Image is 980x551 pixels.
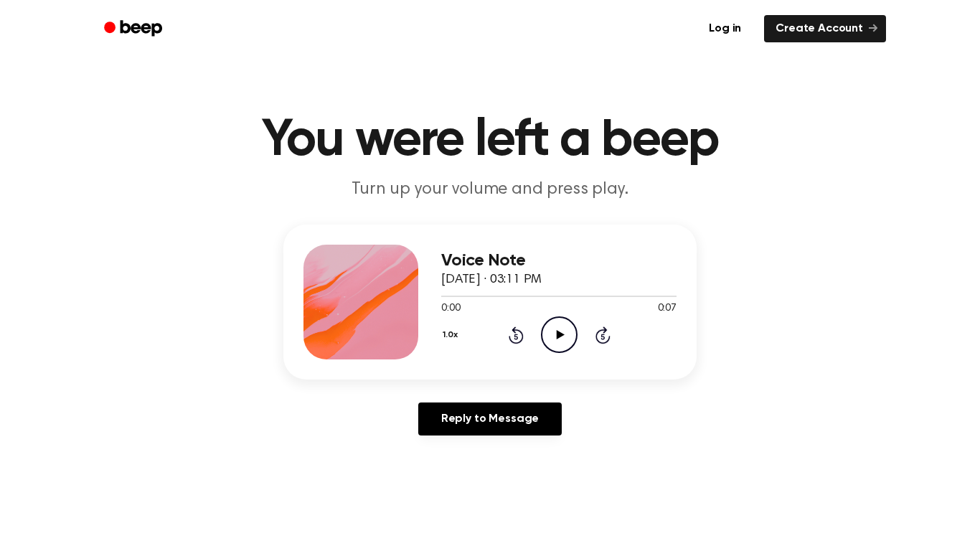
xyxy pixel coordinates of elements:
[694,12,755,45] a: Log in
[418,402,562,435] a: Reply to Message
[441,273,542,286] span: [DATE] · 03:11 PM
[441,323,463,347] button: 1.0x
[123,115,857,166] h1: You were left a beep
[441,251,677,270] h3: Voice Note
[764,15,886,42] a: Create Account
[441,301,460,316] span: 0:00
[658,301,677,316] span: 0:07
[94,15,175,43] a: Beep
[215,178,765,202] p: Turn up your volume and press play.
